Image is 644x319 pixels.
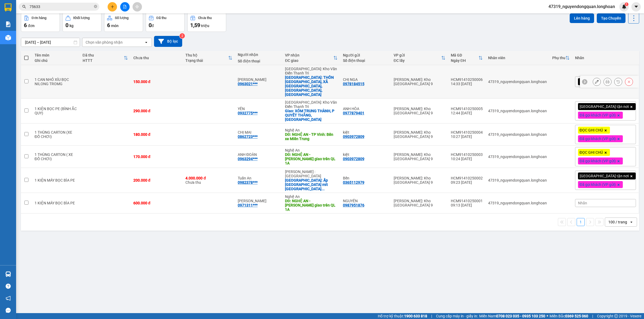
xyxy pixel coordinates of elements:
[285,152,337,165] div: DĐ: NGHỆ AN - Quỳnh Lưu giao trên QL 1A
[343,77,388,82] div: CHỊ NGA
[133,56,180,60] div: Chưa thu
[185,53,228,57] div: Thu hộ
[149,22,152,28] span: 0
[394,107,445,115] div: [PERSON_NAME]: Kho [GEOGRAPHIC_DATA] 9
[378,313,427,319] span: Hỗ trợ kỹ thuật:
[180,33,185,39] sup: 2
[343,58,388,63] div: Số điện thoại
[120,2,130,12] button: file-add
[321,187,325,191] span: ...
[488,132,547,137] div: 47319_nguyendongquan.longhoan
[451,203,483,207] div: 09:13 [DATE]
[146,13,185,32] button: Đã thu0đ
[83,53,124,57] div: Đã thu
[133,80,180,84] div: 150.000 đ
[111,5,114,9] span: plus
[238,107,280,111] div: YÊN
[343,107,388,111] div: ANH HÒA
[565,314,588,318] strong: 0369 525 060
[133,109,180,113] div: 290.000 đ
[86,40,123,45] div: Chọn văn phòng nhận
[436,313,478,319] span: Cung cấp máy in - giấy in:
[550,51,572,65] th: Toggle SortBy
[451,53,478,57] div: Mã GD
[570,13,594,23] button: Lên hàng
[394,152,445,161] div: [PERSON_NAME]: Kho [GEOGRAPHIC_DATA] 9
[448,51,485,65] th: Toggle SortBy
[83,58,124,63] div: HTTT
[28,24,35,28] span: đơn
[614,314,618,318] span: copyright
[451,111,483,115] div: 12:44 [DATE]
[580,128,603,133] span: ĐỌC GHI CHÚ
[238,152,280,157] div: ANH ĐOÀN
[343,130,388,134] div: kiệt
[111,24,119,28] span: món
[394,199,445,207] div: [PERSON_NAME]: Kho [GEOGRAPHIC_DATA] 9
[625,2,627,6] span: 1
[115,16,129,20] div: Số lượng
[404,314,427,318] strong: 1900 633 818
[185,176,232,185] div: Chưa thu
[451,157,483,161] div: 10:24 [DATE]
[65,22,68,28] span: 0
[15,18,28,23] strong: CSKH:
[190,22,200,28] span: 1,59
[394,53,441,57] div: VP gửi
[634,4,639,9] span: caret-down
[285,170,337,178] div: [PERSON_NAME] : [GEOGRAPHIC_DATA]
[488,178,547,182] div: 47319_nguyendongquan.longhoan
[36,11,110,16] span: Ngày in phiếu: 12:52 ngày
[187,13,226,32] button: Chưa thu1,59 triệu
[451,107,483,111] div: HCM91410250005
[238,59,280,63] div: Số điện thoại
[631,2,641,12] button: caret-down
[285,199,337,212] div: DĐ: NGHỆ AN - Quỳnh Lưu giao trên QL 1A
[35,201,77,205] div: 1 KIỆN MÁY BỌC BÌA PE
[597,13,625,23] button: Tạo Chuyến
[35,58,77,63] div: Ghi chú
[343,203,364,207] div: 0987951876
[394,130,445,139] div: [PERSON_NAME]: Kho [GEOGRAPHIC_DATA] 9
[451,152,483,157] div: HCM91410250003
[343,111,364,115] div: 0977879401
[593,78,601,86] div: Sửa đơn hàng
[592,313,593,319] span: |
[343,82,364,86] div: 0978184515
[343,176,388,180] div: Bền
[343,157,364,161] div: 0903972809
[282,51,340,65] th: Toggle SortBy
[343,152,388,157] div: kiệt
[35,130,77,139] div: 1 THÙNG CARTON (XE ĐỒ CHƠI)
[394,58,441,63] div: ĐC lấy
[391,51,448,65] th: Toggle SortBy
[2,18,41,28] span: [PHONE_NUMBER]
[479,313,545,319] span: Miền Nam
[144,40,148,44] svg: open
[201,24,209,28] span: triệu
[183,51,235,65] th: Toggle SortBy
[580,174,629,178] span: [GEOGRAPHIC_DATA] tận nơi
[622,4,627,9] img: icon-new-feature
[285,75,337,97] div: Giao: THÔN LA MÁT, XÃ PHÙ ỦNG, ÂN THI, HƯNG YÊN
[544,3,619,10] span: 47319_nguyendongquan.longhoan
[488,201,547,205] div: 47319_nguyendongquan.longhoan
[580,159,616,163] span: Đã gọi khách (VP gửi)
[343,53,388,57] div: Người gửi
[30,4,93,10] input: Tìm tên, số ĐT hoặc mã đơn
[343,180,364,185] div: 0365112979
[21,13,60,32] button: Đơn hàng6đơn
[5,3,12,12] img: logo-vxr
[133,178,180,182] div: 200.000 đ
[73,16,90,20] div: Khối lượng
[488,56,547,60] div: Nhân viên
[547,315,548,317] span: ⚪️
[42,18,107,28] span: CÔNG TY TNHH CHUYỂN PHÁT NHANH BẢO AN
[285,109,337,122] div: Giao: XÓM TRUNG THÀNH, P QUYẾT THẮNG, THÁI NGUYÊN
[6,308,11,313] span: message
[38,2,108,10] strong: PHIẾU DÁN LÊN HÀNG
[578,201,587,205] span: Nhãn
[285,194,337,199] div: Nghệ An
[185,58,228,63] div: Trạng thái
[451,82,483,86] div: 14:33 [DATE]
